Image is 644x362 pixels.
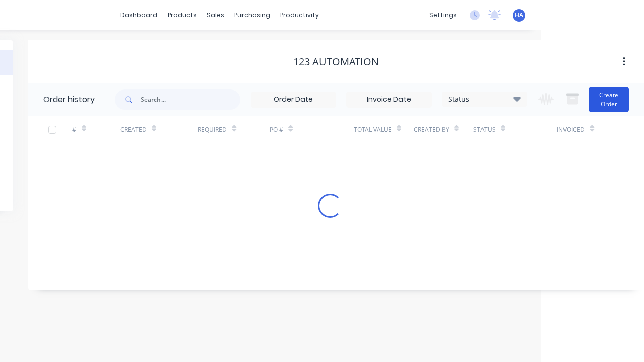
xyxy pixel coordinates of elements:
div: Created By [414,116,473,143]
a: dashboard [115,8,163,23]
input: Order Date [251,92,336,107]
div: # [72,116,120,143]
div: Total Value [354,116,414,143]
button: Create Order [589,87,629,112]
div: PO # [270,116,354,143]
div: Required [198,116,270,143]
div: Created [120,116,198,143]
div: Status [473,116,557,143]
div: Required [198,125,227,134]
div: Total Value [354,125,392,134]
div: purchasing [229,8,275,23]
div: sales [202,8,229,23]
div: Status [442,94,527,105]
div: Created By [414,125,449,134]
div: # [72,125,76,134]
input: Search... [141,89,240,110]
div: Order history [43,94,95,106]
div: productivity [275,8,324,23]
div: Created [120,125,147,134]
div: PO # [270,125,283,134]
div: Status [473,125,496,134]
div: Invoiced [557,116,605,143]
div: settings [424,8,462,23]
div: 123 Automation [293,56,379,68]
span: HA [515,11,523,20]
div: Invoiced [557,125,585,134]
div: products [163,8,202,23]
input: Invoice Date [347,92,431,107]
